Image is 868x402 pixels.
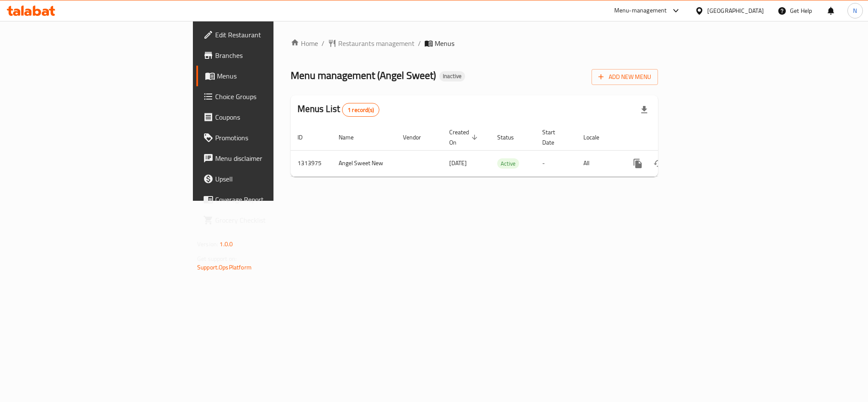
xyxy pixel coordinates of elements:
[449,157,467,169] span: [DATE]
[196,66,338,86] a: Menus
[853,6,857,15] span: N
[418,38,421,48] li: /
[197,262,252,273] a: Support.OpsPlatform
[439,73,465,80] span: Inactive
[614,6,667,16] div: Menu-management
[342,103,379,117] div: Total records count
[291,38,658,48] nav: breadcrumb
[219,239,233,250] span: 1.0.0
[196,107,338,127] a: Coupons
[403,132,432,142] span: Vendor
[592,69,658,85] button: Add New Menu
[197,239,218,250] span: Version:
[339,132,365,142] span: Name
[497,158,519,169] div: Active
[196,127,338,148] a: Promotions
[215,133,331,143] span: Promotions
[449,127,480,148] span: Created On
[707,6,764,15] div: [GEOGRAPHIC_DATA]
[328,38,414,48] a: Restaurants management
[291,66,436,85] span: Menu management ( Angel Sweet )
[598,72,651,82] span: Add New Menu
[215,50,331,60] span: Branches
[621,124,717,151] th: Actions
[628,153,648,174] button: more
[215,215,331,225] span: Grocery Checklist
[297,132,314,142] span: ID
[435,38,454,48] span: Menus
[542,127,566,148] span: Start Date
[215,194,331,205] span: Coverage Report
[215,174,331,184] span: Upsell
[196,86,338,107] a: Choice Groups
[338,38,414,48] span: Restaurants management
[196,24,338,45] a: Edit Restaurant
[215,30,331,40] span: Edit Restaurant
[577,150,621,176] td: All
[439,71,465,82] div: Inactive
[196,189,338,210] a: Coverage Report
[634,100,655,120] div: Export file
[196,148,338,169] a: Menu disclaimer
[342,106,379,114] span: 1 record(s)
[215,153,331,163] span: Menu disclaimer
[196,169,338,189] a: Upsell
[497,159,519,169] span: Active
[215,91,331,102] span: Choice Groups
[215,112,331,122] span: Coupons
[497,132,525,142] span: Status
[291,124,717,177] table: enhanced table
[196,45,338,66] a: Branches
[332,150,396,176] td: Angel Sweet New
[196,210,338,230] a: Grocery Checklist
[217,71,331,81] span: Menus
[535,150,577,176] td: -
[297,103,379,117] h2: Menus List
[583,132,610,142] span: Locale
[197,253,237,264] span: Get support on:
[648,153,669,174] button: Change Status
